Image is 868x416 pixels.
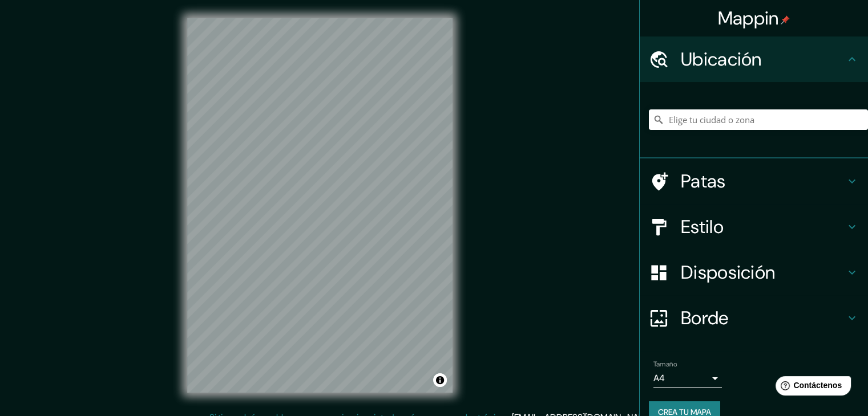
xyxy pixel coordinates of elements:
div: A4 [653,369,722,388]
font: Tamaño [653,360,677,369]
font: Mappin [718,6,779,30]
input: Elige tu ciudad o zona [649,109,868,130]
iframe: Lanzador de widgets de ayuda [766,372,855,403]
canvas: Mapa [187,18,453,393]
div: Borde [640,295,868,341]
div: Disposición [640,250,868,295]
div: Estilo [640,204,868,250]
font: Borde [681,306,729,330]
font: Estilo [681,215,724,239]
font: Patas [681,169,726,193]
font: Disposición [681,260,775,284]
font: A4 [653,372,665,384]
img: pin-icon.png [781,15,790,25]
div: Patas [640,158,868,204]
div: Ubicación [640,36,868,82]
button: Activar o desactivar atribución [433,373,447,387]
font: Ubicación [681,47,762,71]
